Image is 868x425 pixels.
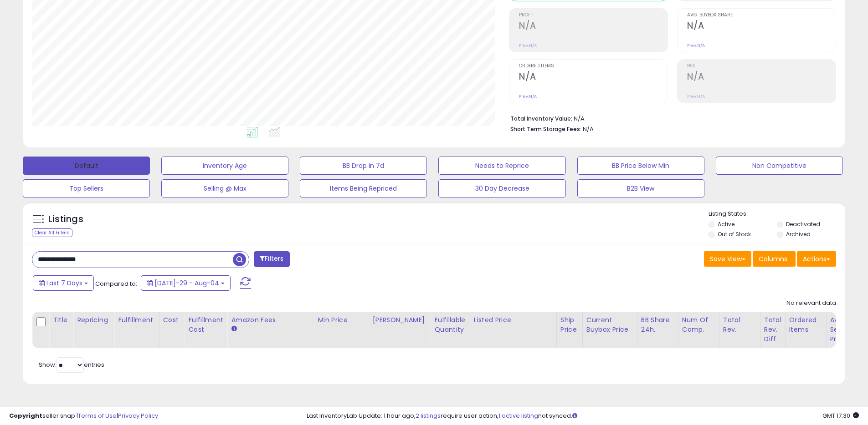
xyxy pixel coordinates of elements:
[53,315,69,325] div: Title
[161,157,288,175] button: Inventory Age
[9,412,158,420] div: seller snap | |
[510,115,572,122] b: Total Inventory Value:
[161,179,288,197] button: Selling @ Max
[519,20,668,33] h2: N/A
[822,411,859,420] span: 2025-08-13 17:30 GMT
[519,13,668,18] span: Profit
[759,254,787,263] span: Columns
[32,228,72,237] div: Clear All Filters
[519,64,668,69] span: Ordered Items
[723,315,756,334] div: Total Rev.
[48,213,83,226] h5: Listings
[641,315,674,334] div: BB Share 24h.
[39,360,104,369] span: Show: entries
[687,94,705,99] small: Prev: N/A
[586,315,633,334] div: Current Buybox Price
[474,315,553,325] div: Listed Price
[510,125,581,133] b: Short Term Storage Fees:
[709,210,845,218] p: Listing States:
[33,275,94,291] button: Last 7 Days
[519,71,668,84] h2: N/A
[718,220,734,228] label: Active
[687,71,836,84] h2: N/A
[786,230,811,238] label: Archived
[318,315,365,325] div: Min Price
[23,179,150,197] button: Top Sellers
[687,20,836,33] h2: N/A
[231,315,310,325] div: Amazon Fees
[141,275,231,291] button: [DATE]-29 - Aug-04
[797,251,836,267] button: Actions
[95,279,137,288] span: Compared to:
[830,315,863,344] div: Avg Selling Price
[577,157,704,175] button: BB Price Below Min
[687,43,705,48] small: Prev: N/A
[78,411,117,420] a: Terms of Use
[188,315,223,334] div: Fulfillment Cost
[118,315,155,325] div: Fulfillment
[519,43,537,48] small: Prev: N/A
[753,251,796,267] button: Columns
[438,157,565,175] button: Needs to Reprice
[9,411,42,420] strong: Copyright
[789,315,822,334] div: Ordered Items
[231,325,236,333] small: Amazon Fees.
[372,315,426,325] div: [PERSON_NAME]
[434,315,466,334] div: Fulfillable Quantity
[577,179,704,197] button: B2B View
[682,315,715,334] div: Num of Comp.
[438,179,565,197] button: 30 Day Decrease
[163,315,181,325] div: Cost
[786,299,836,308] div: No relevant data
[687,64,836,69] span: ROI
[786,220,820,228] label: Deactivated
[118,411,158,420] a: Privacy Policy
[154,278,219,288] span: [DATE]-29 - Aug-04
[716,157,843,175] button: Non Competitive
[560,315,579,334] div: Ship Price
[300,157,427,175] button: BB Drop in 7d
[254,251,289,267] button: Filters
[77,315,110,325] div: Repricing
[718,230,751,238] label: Out of Stock
[519,94,537,99] small: Prev: N/A
[764,315,781,344] div: Total Rev. Diff.
[498,411,538,420] a: 1 active listing
[510,112,829,123] li: N/A
[46,278,82,288] span: Last 7 Days
[583,125,594,133] span: N/A
[687,13,836,18] span: Avg. Buybox Share
[416,411,441,420] a: 2 listings
[300,179,427,197] button: Items Being Repriced
[307,412,859,420] div: Last InventoryLab Update: 1 hour ago, require user action, not synced.
[23,157,150,175] button: Default
[704,251,751,267] button: Save View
